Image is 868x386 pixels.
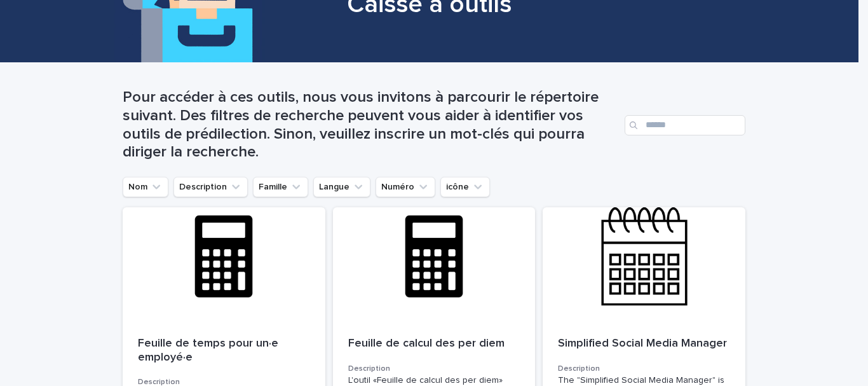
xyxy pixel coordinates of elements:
[376,177,435,197] button: Numéro
[348,337,520,351] p: Feuille de calcul des per diem
[440,177,490,197] button: icône
[253,177,308,197] button: Famille
[558,364,730,374] h3: Description
[558,337,730,351] p: Simplified Social Media Manager
[123,177,168,197] button: Nom
[173,177,248,197] button: Description
[123,88,620,162] h1: Pour accéder à ces outils, nous vous invitons à parcourir le répertoire suivant. Des filtres de r...
[625,115,745,135] input: Search
[348,364,520,374] h3: Description
[313,177,370,197] button: Langue
[138,337,310,364] p: Feuille de temps pour un·e employé·e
